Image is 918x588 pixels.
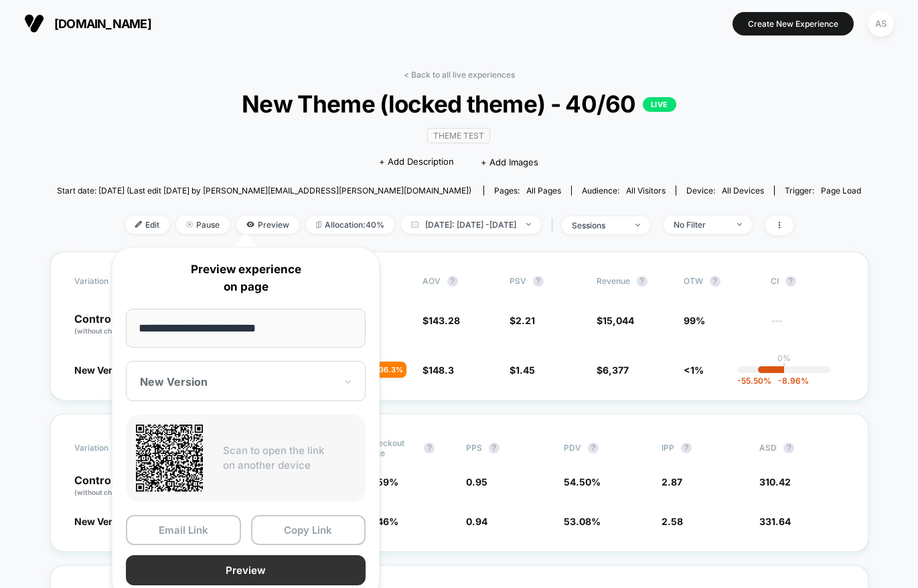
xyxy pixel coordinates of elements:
span: 99% [684,315,705,326]
span: $ [597,364,629,376]
span: Variation [74,276,148,287]
button: ? [783,443,794,453]
button: Email Link [126,515,241,545]
span: $ [423,364,454,376]
button: Create New Experience [733,12,854,35]
span: (without changes) [74,327,135,335]
span: [DOMAIN_NAME] [54,17,151,31]
p: Scan to open the link on another device [223,443,356,473]
span: All Visitors [626,186,666,196]
button: [DOMAIN_NAME] [20,13,155,34]
span: ASD [759,443,777,453]
div: No Filter [674,220,727,230]
span: $ [423,315,460,326]
span: 0.94 [466,516,487,527]
span: 6,377 [603,364,629,376]
button: ? [533,276,544,287]
p: Control [74,313,148,336]
span: OTW [684,276,757,287]
span: Start date: [DATE] (Last edit [DATE] by [PERSON_NAME][EMAIL_ADDRESS][PERSON_NAME][DOMAIN_NAME]) [57,186,471,196]
span: | [548,216,562,235]
span: -55.50 % [737,376,771,386]
button: ? [785,276,796,287]
p: LIVE [643,97,676,112]
img: end [737,223,742,226]
span: PPS [466,443,482,453]
button: Copy Link [251,515,366,545]
span: $ [510,364,535,376]
button: AS [864,10,898,38]
p: | [783,363,785,373]
span: Theme Test [427,128,490,143]
span: 310.42 [759,476,791,488]
div: Trigger: [785,186,861,196]
span: [DATE]: [DATE] - [DATE] [401,216,541,234]
p: Control [74,475,159,498]
span: -8.96 % [771,376,809,386]
span: 2.21 [516,315,535,326]
span: + Add Images [481,157,538,167]
span: 54.50 % [564,476,601,488]
img: rebalance [316,221,321,228]
span: IPP [662,443,674,453]
span: CI [771,276,844,287]
div: AS [868,11,894,37]
span: all devices [722,186,764,196]
span: 15,044 [603,315,634,326]
button: ? [681,443,692,453]
span: New Theme (locked theme) - 40/60 [97,90,820,118]
span: Page Load [821,186,861,196]
a: < Back to all live experiences [404,70,515,80]
button: ? [424,443,435,453]
span: New Version [74,516,133,527]
span: Revenue [597,276,630,286]
span: PSV [510,276,526,286]
span: 2.87 [662,476,682,488]
button: Preview [126,555,366,585]
span: + Add Description [379,155,454,169]
span: Allocation: 40% [306,216,394,234]
div: sessions [572,220,625,230]
span: PDV [564,443,581,453]
div: Audience: [582,186,666,196]
span: Device: [676,186,774,196]
span: 148.3 [429,364,454,376]
button: ? [637,276,647,287]
img: end [186,221,193,228]
span: AOV [423,276,441,286]
span: --- [771,317,844,336]
button: ? [710,276,720,287]
p: Preview experience on page [126,261,366,295]
span: Edit [125,216,169,234]
span: 53.08 % [564,516,601,527]
span: $ [510,315,535,326]
span: New Version [74,364,133,376]
span: (without changes) [74,488,135,496]
span: 1.45 [516,364,535,376]
img: end [635,224,640,226]
span: <1% [684,364,704,376]
span: 143.28 [429,315,460,326]
img: Visually logo [24,13,44,33]
span: 331.64 [759,516,791,527]
img: calendar [411,221,418,228]
img: edit [135,221,142,228]
span: 2.58 [662,516,683,527]
span: Pause [176,216,230,234]
button: ? [489,443,500,453]
span: Variation [74,438,148,458]
button: ? [588,443,599,453]
span: all pages [526,186,561,196]
span: Preview [236,216,299,234]
p: 0% [777,353,791,363]
button: ? [447,276,458,287]
div: Pages: [494,186,561,196]
img: end [526,223,531,226]
span: $ [597,315,634,326]
span: 0.95 [466,476,487,488]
